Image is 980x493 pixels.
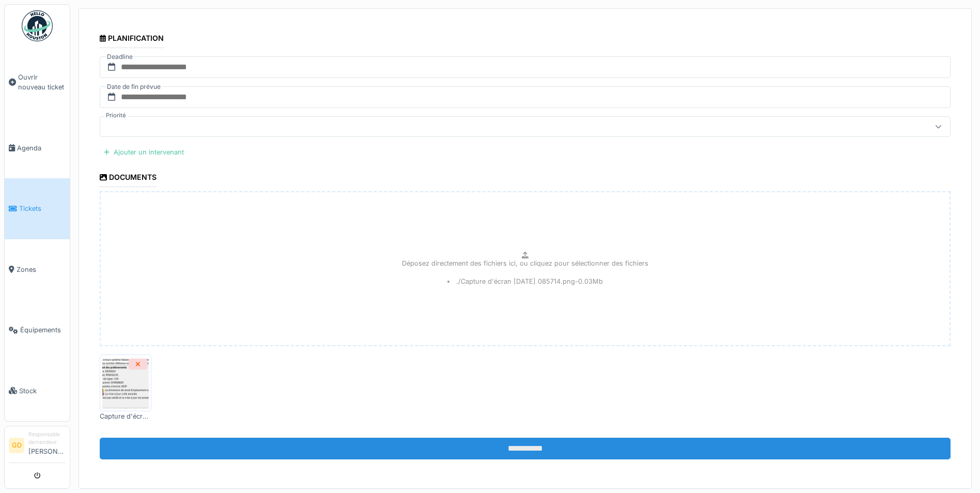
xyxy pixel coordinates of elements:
[106,51,134,63] label: Deadline
[9,430,66,463] a: GD Responsable demandeur[PERSON_NAME]
[100,145,188,159] div: Ajouter un intervenant
[18,72,66,92] span: Ouvrir nouveau ticket
[17,265,66,274] span: Zones
[22,10,53,41] img: Badge_color-CXgf-gQk.svg
[106,81,162,93] label: Date de fin prévue
[102,357,149,409] img: 79npx2s77rwkupq59hrjcjekqhg9
[5,360,70,421] a: Stock
[100,411,151,421] div: Capture d'écran [DATE] 085714.png
[5,47,70,118] a: Ouvrir nouveau ticket
[447,276,603,286] li: ./Capture d'écran [DATE] 085714.png - 0.03 Mb
[5,300,70,360] a: Équipements
[5,118,70,178] a: Agenda
[19,204,66,213] span: Tickets
[28,430,66,460] li: [PERSON_NAME]
[19,386,66,396] span: Stock
[104,111,128,120] label: Priorité
[28,430,66,446] div: Responsable demandeur
[5,239,70,300] a: Zones
[402,258,648,268] p: Déposez directement des fichiers ici, ou cliquez pour sélectionner des fichiers
[9,438,24,453] li: GD
[100,30,164,48] div: Planification
[5,178,70,239] a: Tickets
[100,170,157,187] div: Documents
[20,325,66,335] span: Équipements
[17,143,66,153] span: Agenda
